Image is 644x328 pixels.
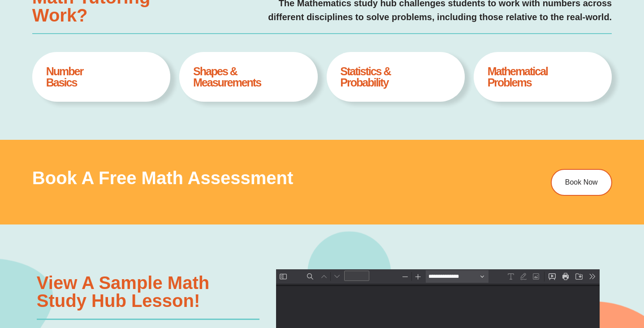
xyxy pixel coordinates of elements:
h4: Shapes & Measurements [193,66,304,88]
h3: Book a Free Math Assessment [32,169,489,187]
h4: Mathematical Problems [488,66,598,88]
h3: View a sample Math Study Hub lesson! [37,274,259,310]
button: Add or edit images [254,1,266,13]
button: Text [229,1,241,13]
a: Book Now [550,169,612,196]
iframe: Chat Widget [490,227,644,328]
button: Draw [241,1,254,13]
span: Book Now [565,179,597,186]
h4: Statistics & Probability [340,66,451,88]
h4: Number Basics [46,66,157,88]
